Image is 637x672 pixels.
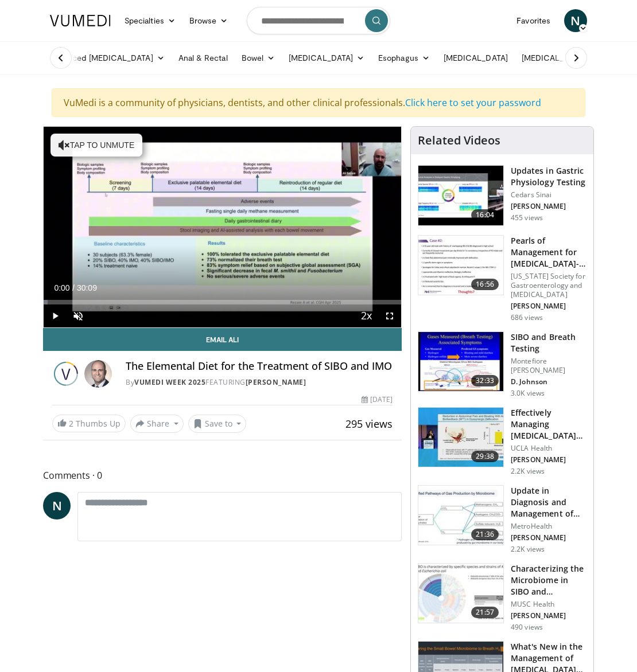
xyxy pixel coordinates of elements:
a: 16:56 Pearls of Management for [MEDICAL_DATA]-D Masqueraders [US_STATE] Society for Gastroenterol... [418,235,586,322]
img: Vumedi Week 2025 [52,360,80,388]
a: Esophagus [371,46,437,69]
a: 21:36 Update in Diagnosis and Management of SIBO MetroHealth [PERSON_NAME] 2.2K views [418,485,586,554]
p: 3.0K views [511,389,545,398]
input: Search topics, interventions [247,7,390,34]
p: [US_STATE] Society for Gastroenterology and [MEDICAL_DATA] [511,272,586,299]
button: Fullscreen [378,304,401,327]
h3: Effectively Managing [MEDICAL_DATA] and Distension [511,407,586,442]
p: 686 views [511,313,543,322]
p: 2.2K views [511,467,545,476]
span: 16:04 [471,209,499,221]
h4: Related Videos [418,134,500,147]
span: 29:38 [471,451,499,462]
button: Playback Rate [355,304,378,327]
span: 32:33 [471,375,499,386]
a: Click here to set your password [405,96,541,109]
p: 455 views [511,213,543,222]
p: 2.2K views [511,545,545,554]
h3: Update in Diagnosis and Management of SIBO [511,485,586,519]
a: 16:04 Updates in Gastric Physiology Testing Cedars Sinai [PERSON_NAME] 455 views [418,165,586,226]
a: Anal & Rectal [172,46,235,69]
p: [PERSON_NAME] [511,302,586,311]
img: 3d98a318-32bf-4abd-b173-2a38815dc40d.150x105_q85_crop-smart_upscale.jpg [418,332,503,392]
button: Share [130,415,184,433]
p: Cedars Sinai [511,190,586,200]
img: VuMedi Logo [50,15,111,26]
p: [PERSON_NAME] [511,455,586,464]
p: MUSC Health [511,600,586,609]
div: VuMedi is a community of physicians, dentists, and other clinical professionals. [52,88,585,117]
h4: The Elemental Diet for the Treatment of SIBO and IMO [126,360,393,373]
a: N [43,492,71,519]
button: Unmute [67,304,90,327]
h3: Updates in Gastric Physiology Testing [511,165,586,188]
p: MetroHealth [511,522,586,531]
img: 84bb264f-520f-4c23-9bee-a88b579ee681.150x105_q85_crop-smart_upscale.jpg [418,564,503,623]
a: Email Ali [43,328,402,351]
a: 32:33 SIBO and Breath Testing Montefiore [PERSON_NAME] D. Johnson 3.0K views [418,331,586,398]
img: 166014f3-773f-44c1-ab62-9c3c8fdb7dc1.150x105_q85_crop-smart_upscale.jpg [418,486,503,545]
p: 490 views [511,623,543,632]
a: Bowel [235,46,282,69]
a: 21:57 Characterizing the Microbiome in SIBO and [MEDICAL_DATA] MUSC Health [PERSON_NAME] 490 views [418,563,586,632]
span: 21:36 [471,529,499,540]
span: Comments 0 [43,468,402,483]
a: [MEDICAL_DATA] [515,46,604,69]
span: 2 [69,418,73,429]
button: Save to [188,415,247,433]
span: 30:09 [77,283,97,292]
p: [PERSON_NAME] [511,611,586,620]
div: By FEATURING [126,377,393,388]
p: [PERSON_NAME] [511,533,586,542]
button: Tap to unmute [51,134,142,157]
h3: Pearls of Management for [MEDICAL_DATA]-D Masqueraders [511,235,586,269]
h3: SIBO and Breath Testing [511,331,586,354]
div: Progress Bar [44,300,401,304]
a: 29:38 Effectively Managing [MEDICAL_DATA] and Distension UCLA Health [PERSON_NAME] 2.2K views [418,407,586,476]
p: Montefiore [PERSON_NAME] [511,357,586,375]
a: [PERSON_NAME] [246,377,306,387]
a: [MEDICAL_DATA] [437,46,515,69]
a: [MEDICAL_DATA] [282,46,371,69]
button: Play [44,304,67,327]
img: 3e2da322-f7ba-4b14-ab65-e5ff22d2e7f7.150x105_q85_crop-smart_upscale.jpg [418,166,503,225]
a: Browse [182,9,235,32]
span: 21:57 [471,607,499,618]
span: 0:00 [54,283,69,292]
a: 2 Thumbs Up [52,415,126,432]
img: Avatar [84,360,112,388]
span: 16:56 [471,279,499,290]
p: D. Johnson [511,377,586,386]
a: Favorites [510,9,557,32]
video-js: Video Player [44,127,401,327]
span: / [72,283,75,292]
a: Vumedi Week 2025 [134,377,205,387]
a: Specialties [118,9,182,32]
div: [DATE] [362,394,393,405]
p: [PERSON_NAME] [511,202,586,211]
span: 295 views [345,417,393,431]
p: UCLA Health [511,444,586,453]
a: N [564,9,587,32]
a: Advanced [MEDICAL_DATA] [43,46,172,69]
h3: Characterizing the Microbiome in SIBO and [MEDICAL_DATA] [511,563,586,597]
img: e3c3e11a-0edc-4f5a-b4d9-6b32ebc5d823.150x105_q85_crop-smart_upscale.jpg [418,408,503,467]
img: ba7bcb12-28d3-4d68-8c5f-d2069cf2086a.150x105_q85_crop-smart_upscale.jpg [418,236,503,295]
